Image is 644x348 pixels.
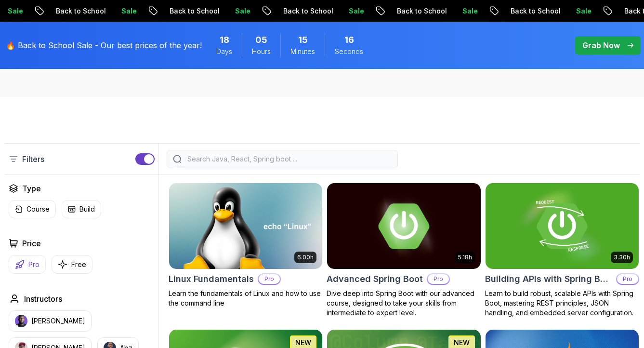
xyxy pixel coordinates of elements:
[79,204,95,214] p: Build
[295,338,311,348] p: NEW
[252,47,271,56] span: Hours
[454,338,470,348] p: NEW
[9,255,46,274] button: Pro
[62,200,101,218] button: Build
[9,200,56,218] button: Course
[568,6,599,16] p: Sale
[344,33,354,47] span: 16 Seconds
[275,6,341,16] p: Back to School
[486,183,639,269] img: Building APIs with Spring Boot card
[458,254,472,261] p: 5.18h
[255,33,267,47] span: 5 Hours
[290,47,315,56] span: Minutes
[185,154,392,164] input: Search Java, React, Spring boot ...
[327,183,481,318] a: Advanced Spring Boot card5.18hAdvanced Spring BootProDive deep into Spring Boot with our advanced...
[216,47,232,56] span: Days
[227,6,258,16] p: Sale
[485,272,612,286] h2: Building APIs with Spring Boot
[6,40,202,51] p: 🔥 Back to School Sale - Our best prices of the year!
[22,153,44,165] p: Filters
[327,272,423,286] h2: Advanced Spring Boot
[617,274,638,284] p: Pro
[298,33,308,47] span: 15 Minutes
[161,6,227,16] p: Back to School
[24,293,62,305] h2: Instructors
[113,6,144,16] p: Sale
[297,254,314,261] p: 6.00h
[220,33,229,47] span: 18 Days
[22,238,41,249] h2: Price
[327,183,480,269] img: Advanced Spring Boot card
[327,289,481,318] p: Dive deep into Spring Boot with our advanced course, designed to take your skills from intermedia...
[52,255,92,274] button: Free
[26,204,50,214] p: Course
[169,183,323,308] a: Linux Fundamentals card6.00hLinux FundamentalsProLearn the fundamentals of Linux and how to use t...
[428,274,449,284] p: Pro
[71,260,86,269] p: Free
[22,183,41,194] h2: Type
[9,310,92,332] button: instructor img[PERSON_NAME]
[169,289,323,308] p: Learn the fundamentals of Linux and how to use the command line
[582,40,620,51] p: Grab Now
[31,316,85,326] p: [PERSON_NAME]
[389,6,454,16] p: Back to School
[335,47,363,56] span: Seconds
[259,274,280,284] p: Pro
[485,183,639,318] a: Building APIs with Spring Boot card3.30hBuilding APIs with Spring BootProLearn to build robust, s...
[15,315,27,327] img: instructor img
[614,254,630,261] p: 3.30h
[502,6,568,16] p: Back to School
[485,289,639,318] p: Learn to build robust, scalable APIs with Spring Boot, mastering REST principles, JSON handling, ...
[341,6,371,16] p: Sale
[169,183,322,269] img: Linux Fundamentals card
[169,272,254,286] h2: Linux Fundamentals
[28,260,39,269] p: Pro
[48,6,113,16] p: Back to School
[454,6,485,16] p: Sale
